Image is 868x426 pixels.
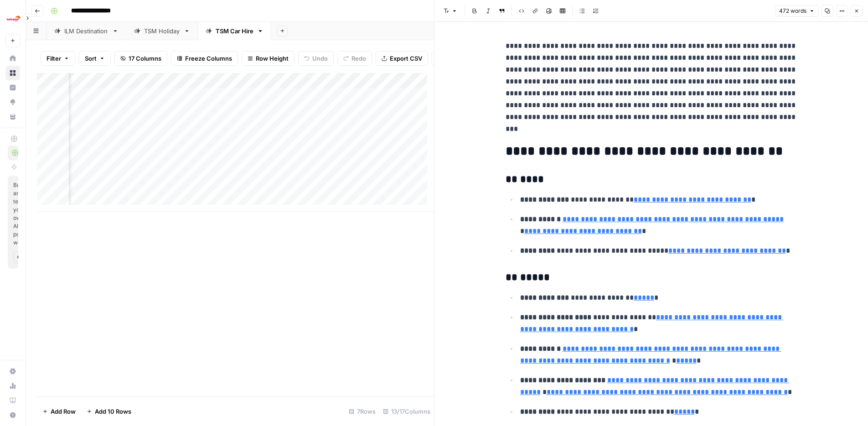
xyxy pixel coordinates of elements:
button: Add 10 Rows [81,404,137,419]
span: Freeze Columns [185,54,232,63]
button: 17 Columns [114,51,167,66]
button: Workspace: Ice Travel Group [5,7,20,30]
a: Settings [5,364,20,379]
button: Sort [79,51,111,66]
span: Get Started [17,253,23,261]
button: Help + Support [5,408,20,422]
span: 472 words [779,7,806,15]
a: Insights [5,80,20,95]
a: Your Data [5,109,20,124]
button: Add Row [37,404,81,419]
button: Get Started [13,251,27,263]
a: Browse [5,66,20,80]
div: TSM Holiday [144,26,180,36]
span: Add 10 Rows [95,407,131,416]
button: 472 words [775,5,819,17]
button: Filter [41,51,75,66]
span: Undo [312,54,328,63]
a: ILM Destination [46,22,126,40]
span: Redo [351,54,366,63]
button: Row Height [242,51,294,66]
span: Sort [85,54,97,63]
a: Home [5,51,20,66]
div: 7 Rows [345,404,379,419]
span: Row Height [256,54,289,63]
a: TSM Car Hire [198,22,271,40]
button: Redo [337,51,372,66]
span: 17 Columns [129,54,161,63]
button: Undo [298,51,334,66]
a: Opportunities [5,95,20,109]
span: Add Row [51,407,76,416]
img: Ice Travel Group Logo [5,10,22,27]
a: Learning Hub [5,393,20,408]
div: ILM Destination [64,26,108,36]
span: Export CSV [390,54,422,63]
a: TSM Holiday [126,22,198,40]
button: Freeze Columns [171,51,238,66]
span: Filter [46,54,61,63]
div: TSM Car Hire [216,26,253,36]
div: 13/17 Columns [379,404,434,419]
button: Export CSV [376,51,428,66]
a: Usage [5,379,20,393]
